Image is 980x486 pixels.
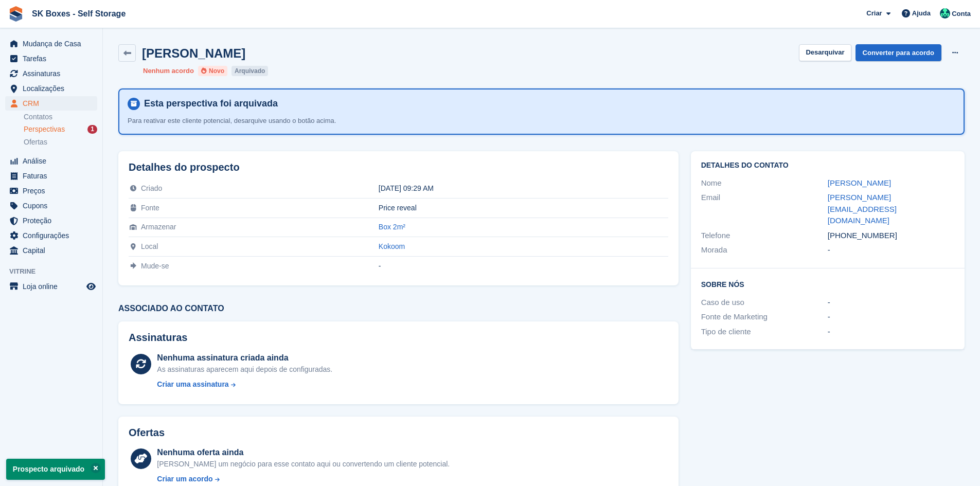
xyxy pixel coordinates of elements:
[157,379,228,390] div: Criar uma assinatura
[23,279,84,294] span: Loja online
[128,116,488,126] p: Para reativar este cliente potencial, desarquive usando o botão acima.
[23,154,84,168] span: Análise
[157,352,332,364] div: Nenhuma assinatura criada ainda
[231,66,268,76] li: Arquivado
[24,112,97,122] a: Contatos
[701,177,828,189] div: Nome
[379,262,668,270] div: -
[866,8,882,19] span: Criar
[5,37,97,51] a: menu
[828,178,891,187] a: [PERSON_NAME]
[157,364,332,375] div: As assinaturas aparecem aqui depois de configuradas.
[828,297,954,309] div: -
[140,98,955,110] h4: Esta perspectiva foi arquivada
[701,161,954,170] h2: Detalhes do contato
[828,326,954,338] div: -
[856,44,941,61] a: Converter para acordo
[952,9,971,19] span: Conta
[912,8,931,19] span: Ajuda
[28,5,130,22] a: SK Boxes - Self Storage
[940,8,950,19] img: SK Boxes - Comercial
[85,280,97,293] a: Loja de pré-visualização
[828,193,897,225] a: [PERSON_NAME][EMAIL_ADDRESS][DOMAIN_NAME]
[5,81,97,96] a: menu
[141,184,162,192] span: Criado
[6,459,105,480] p: Prospecto arquivado
[141,262,169,270] span: Mude-se
[5,199,97,213] a: menu
[198,66,227,76] li: Novo
[141,242,158,250] span: Local
[379,184,668,192] div: [DATE] 09:29 AM
[5,51,97,66] a: menu
[129,332,668,344] h2: Assinaturas
[701,311,828,323] div: Fonte de Marketing
[157,474,450,484] a: Criar um acordo
[701,297,828,309] div: Caso de uso
[23,51,84,66] span: Tarefas
[23,169,84,183] span: Faturas
[379,242,405,250] a: Kokoom
[828,311,954,323] div: -
[23,37,84,51] span: Mudança de Casa
[5,228,97,243] a: menu
[24,124,97,135] a: Perspectivas 1
[799,44,851,61] button: Desarquivar
[8,6,24,22] img: stora-icon-8386f47178a22dfd0bd8f6a31ec36ba5ce8667c1dd55bd0f319d3a0aa187defe.svg
[5,66,97,81] a: menu
[379,223,405,231] a: Box 2m²
[701,244,828,256] div: Morada
[142,46,245,60] h2: [PERSON_NAME]
[5,243,97,258] a: menu
[157,474,212,484] div: Criar um acordo
[701,230,828,242] div: Telefone
[118,304,679,313] h3: Associado ao contato
[5,154,97,168] a: menu
[23,199,84,213] span: Cupons
[141,223,176,231] span: Armazenar
[5,213,97,228] a: menu
[24,137,97,148] a: Ofertas
[157,379,332,390] a: Criar uma assinatura
[23,228,84,243] span: Configurações
[24,124,65,134] span: Perspectivas
[23,213,84,228] span: Proteção
[157,446,450,459] div: Nenhuma oferta ainda
[143,66,194,76] li: Nenhum acordo
[701,279,954,289] h2: Sobre Nós
[5,169,97,183] a: menu
[23,184,84,198] span: Preços
[157,459,450,470] div: [PERSON_NAME] um negócio para esse contato aqui ou convertendo um cliente potencial.
[5,279,97,294] a: menu
[87,125,97,134] div: 1
[23,81,84,96] span: Localizações
[701,326,828,338] div: Tipo de cliente
[9,266,102,277] span: Vitrine
[23,96,84,111] span: CRM
[701,192,828,227] div: Email
[828,244,954,256] div: -
[828,230,954,242] div: [PHONE_NUMBER]
[23,243,84,258] span: Capital
[129,427,165,439] h2: Ofertas
[141,204,159,212] span: Fonte
[5,184,97,198] a: menu
[5,96,97,111] a: menu
[379,204,668,212] div: Price reveal
[24,137,47,147] span: Ofertas
[23,66,84,81] span: Assinaturas
[129,161,668,173] h2: Detalhes do prospecto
